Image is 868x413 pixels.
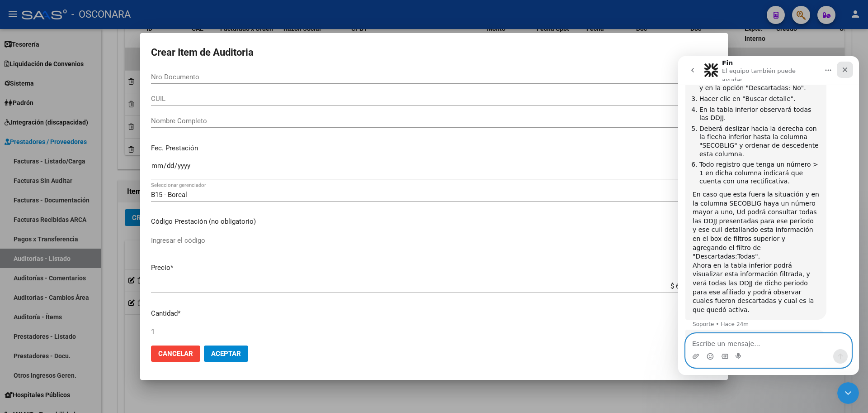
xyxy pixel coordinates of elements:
iframe: Intercom live chat [837,382,859,404]
button: Start recording [57,297,65,304]
li: Todo registro que tenga un número > 1 en dicha columna indicará que cuenta con una rectificativa. [21,104,141,130]
button: Adjuntar un archivo [14,297,21,304]
span: Cancelar [158,350,193,358]
p: Fec. Prestación [151,143,717,154]
div: En caso que esta fuera la situación y en la columna SECOBLIG haya un número mayor a uno, Ud podrá... [14,134,141,205]
span: B15 - Boreal [151,191,187,199]
div: Ahora en la tabla inferior podrá visualizar esta información filtrada, y verá todas las DDJJ de d... [14,205,141,259]
li: En la tabla inferior observará todas las DDJJ. [21,49,141,66]
li: Hacer clic en "Buscar detalle". [21,38,141,47]
div: Soporte • Hace 24m [14,265,71,271]
textarea: Escribe un mensaje... [8,278,173,293]
button: Aceptar [204,346,248,362]
iframe: Intercom live chat [678,56,859,375]
p: Precio [151,263,717,273]
div: Cualquier otra duda estamos a su disposición.Add reaction [7,274,148,302]
h2: Crear Item de Auditoria [151,44,717,61]
button: Selector de gif [43,297,50,304]
p: Código Prestación (no obligatorio) [151,216,717,227]
div: Soporte dice… [7,274,174,303]
span: Aceptar [211,350,241,358]
button: Selector de emoji [28,297,36,304]
li: Deberá deslizar hacia la derecha con la flecha inferior hasta la columna "SECOBLIG" y ordenar de ... [21,68,141,102]
p: Cantidad [151,308,717,319]
button: Enviar un mensaje… [155,293,170,307]
button: Cancelar [151,346,200,362]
